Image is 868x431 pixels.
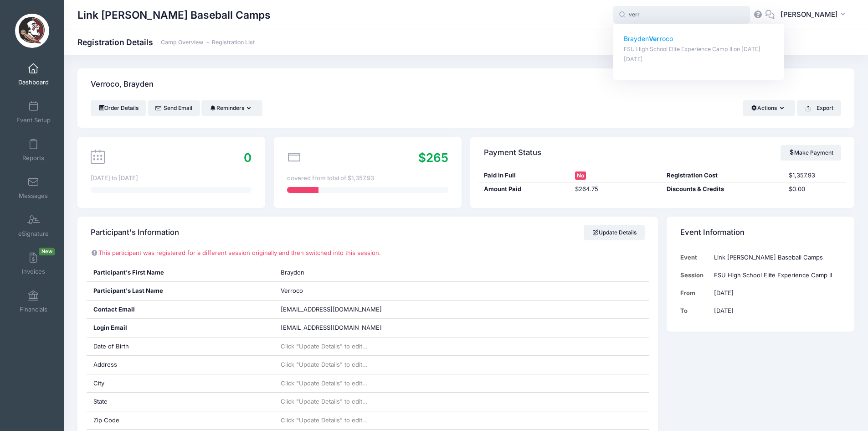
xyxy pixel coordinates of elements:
td: Session [680,266,710,284]
div: $0.00 [785,185,846,194]
a: Dashboard [12,58,55,90]
td: FSU High School Elite Experience Camp II [710,266,841,284]
p: Brayden oco [624,34,774,44]
a: Make Payment [781,145,841,161]
h1: Link [PERSON_NAME] Baseball Camps [77,5,271,26]
span: New [39,248,55,255]
div: Date of Birth [87,338,274,356]
span: [EMAIL_ADDRESS][DOMAIN_NAME] [281,323,395,332]
div: Participant's First Name [87,264,274,282]
span: 0 [244,151,252,165]
h4: Participant's Information [91,220,179,246]
span: [EMAIL_ADDRESS][DOMAIN_NAME] [281,306,382,313]
span: $265 [418,151,448,165]
div: Paid in Full [479,171,571,180]
a: eSignature [12,210,55,242]
td: Event [680,249,710,266]
a: Update Details [584,225,645,240]
div: $264.75 [571,185,663,194]
img: Link Jarrett Baseball Camps [15,14,49,48]
a: Registration List [212,39,255,46]
p: FSU High School Elite Experience Camp II on [DATE] [624,45,774,54]
span: No [575,171,586,180]
a: Event Setup [12,96,55,128]
h4: Event Information [680,220,745,246]
span: Dashboard [18,78,49,86]
span: Brayden [281,269,304,276]
div: Address [87,356,274,374]
p: [DATE] [624,55,774,64]
td: Link [PERSON_NAME] Baseball Camps [710,249,841,266]
span: Click "Update Details" to edit... [281,416,368,424]
div: covered from total of $1,357.93 [287,174,448,183]
span: Click "Update Details" to edit... [281,343,368,350]
div: City [87,374,274,393]
h4: Verroco, Brayden [91,72,154,98]
span: Financials [20,306,47,313]
span: Click "Update Details" to edit... [281,379,368,387]
h1: Registration Details [77,37,255,47]
a: Financials [12,286,55,317]
span: Click "Update Details" to edit... [281,398,368,405]
div: [DATE] to [DATE] [91,174,252,183]
span: Event Setup [16,116,51,124]
a: Send Email [148,100,200,116]
button: Export [797,100,841,116]
a: Order Details [91,100,146,116]
h4: Payment Status [484,140,541,166]
span: Invoices [22,268,45,275]
div: State [87,393,274,411]
button: Actions [743,100,795,116]
span: Reports [22,154,44,162]
td: [DATE] [710,284,841,302]
div: Discounts & Credits [663,185,785,194]
div: Participant's Last Name [87,282,274,300]
td: From [680,284,710,302]
span: [PERSON_NAME] [781,10,838,20]
p: This participant was registered for a different session originally and then switched into this se... [91,249,644,258]
div: Registration Cost [663,171,785,180]
div: Amount Paid [479,185,571,194]
button: [PERSON_NAME] [775,5,854,26]
td: To [680,302,710,320]
span: Click "Update Details" to edit... [281,361,368,368]
strong: Verr [649,35,662,42]
span: Messages [19,192,48,200]
input: Search by First Name, Last Name, or Email... [613,6,750,24]
a: Reports [12,134,55,166]
td: [DATE] [710,302,841,320]
span: eSignature [18,230,49,238]
div: $1,357.93 [785,171,846,180]
div: Zip Code [87,411,274,430]
a: Messages [12,172,55,204]
div: Contact Email [87,301,274,319]
a: InvoicesNew [12,248,55,280]
span: Verroco [281,287,303,294]
div: Login Email [87,319,274,337]
a: Camp Overview [161,39,203,46]
button: Reminders [201,100,262,116]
